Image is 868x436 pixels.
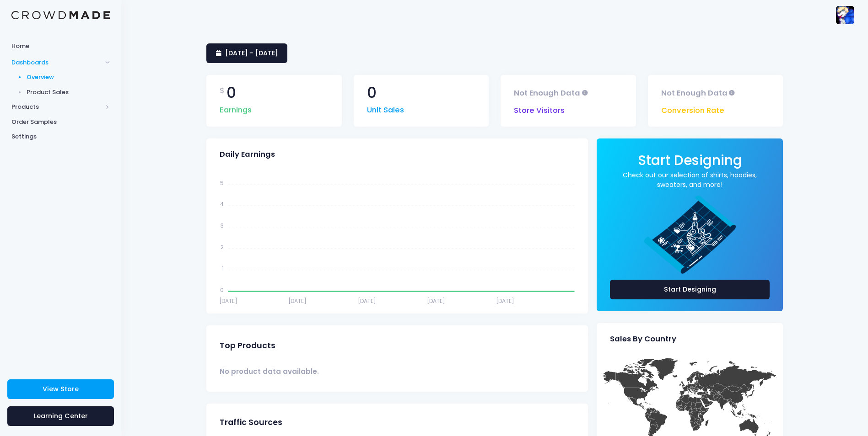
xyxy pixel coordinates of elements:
span: View Store [43,384,79,393]
span: Settings [11,132,110,141]
span: Start Designing [638,151,742,170]
img: Logo [11,11,110,20]
a: Learning Center [7,406,114,426]
span: Not Enough Data [514,85,580,101]
span: No product data available. [220,367,319,377]
span: Daily Earnings [220,150,275,159]
tspan: 5 [220,179,224,187]
tspan: [DATE] [358,297,376,305]
tspan: 0 [220,286,224,294]
span: Store Visitors [514,101,565,117]
span: Unit Sales [367,100,404,116]
span: 0 [367,85,377,101]
tspan: 2 [221,243,224,251]
span: Overview [27,73,110,82]
img: User [836,6,854,24]
span: Products [11,102,102,112]
a: [DATE] - [DATE] [206,43,287,63]
a: Check out our selection of shirts, hoodies, sweaters, and more! [610,170,770,190]
span: Product Sales [27,88,110,97]
span: Dashboards [11,58,102,67]
span: Learning Center [34,411,88,420]
tspan: 1 [222,265,224,272]
span: 0 [226,85,236,101]
span: Earnings [220,100,252,116]
span: Traffic Sources [220,418,282,427]
span: [DATE] - [DATE] [225,48,278,58]
span: Home [11,42,110,51]
a: Start Designing [610,280,770,299]
span: Sales By Country [610,335,676,344]
span: $ [220,85,225,96]
tspan: [DATE] [288,297,307,305]
span: Order Samples [11,117,110,127]
tspan: 4 [220,201,224,208]
tspan: [DATE] [219,297,237,305]
tspan: 3 [221,222,224,230]
span: Top Products [220,341,275,351]
tspan: [DATE] [427,297,445,305]
a: Start Designing [638,159,742,167]
span: Not Enough Data [661,85,728,101]
a: View Store [7,379,114,399]
span: Conversion Rate [661,101,724,117]
tspan: [DATE] [496,297,514,305]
